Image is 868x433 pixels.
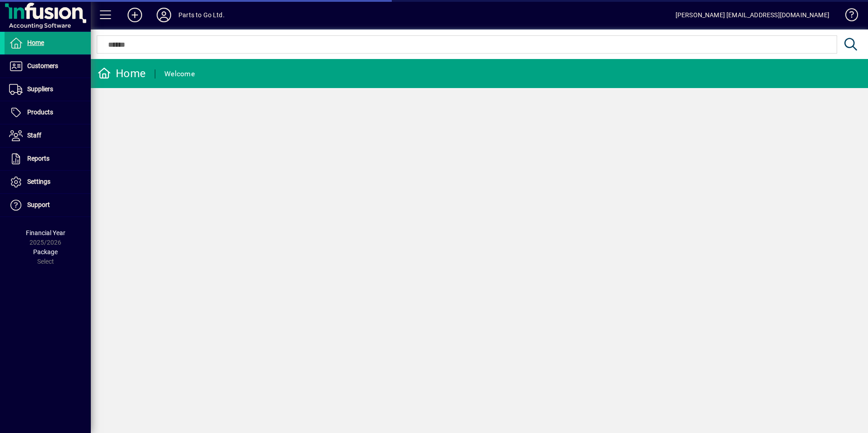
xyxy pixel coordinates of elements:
[178,8,225,22] div: Parts to Go Ltd.
[27,85,53,93] span: Suppliers
[27,39,44,46] span: Home
[676,8,829,22] div: [PERSON_NAME] [EMAIL_ADDRESS][DOMAIN_NAME]
[33,248,58,256] span: Package
[120,7,149,23] button: Add
[5,148,91,170] a: Reports
[27,178,50,185] span: Settings
[27,155,49,162] span: Reports
[98,66,146,81] div: Home
[5,194,91,216] a: Support
[5,101,91,124] a: Products
[27,201,50,208] span: Support
[5,124,91,147] a: Staff
[5,171,91,193] a: Settings
[149,7,178,23] button: Profile
[26,229,65,236] span: Financial Year
[164,67,195,81] div: Welcome
[838,2,857,31] a: Knowledge Base
[5,78,91,101] a: Suppliers
[5,55,91,78] a: Customers
[27,132,41,139] span: Staff
[27,62,58,69] span: Customers
[27,108,53,116] span: Products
